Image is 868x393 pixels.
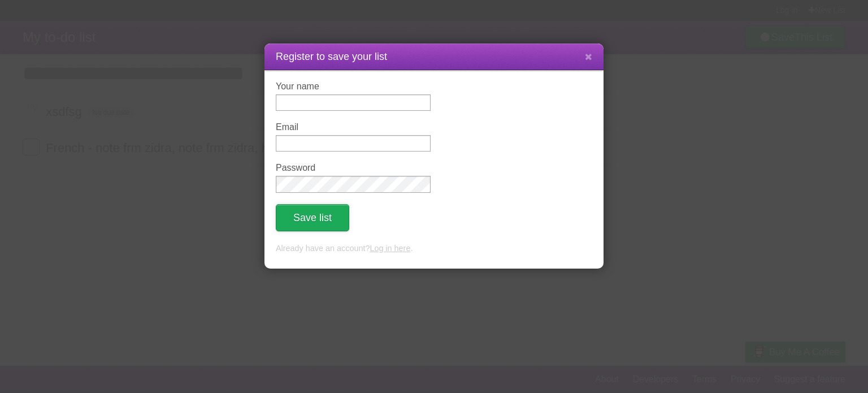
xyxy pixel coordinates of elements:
[276,204,349,231] button: Save list
[276,243,592,255] p: Already have an account? .
[276,49,592,64] h1: Register to save your list
[276,122,431,132] label: Email
[276,81,431,92] label: Your name
[370,244,410,253] a: Log in here
[276,163,431,173] label: Password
